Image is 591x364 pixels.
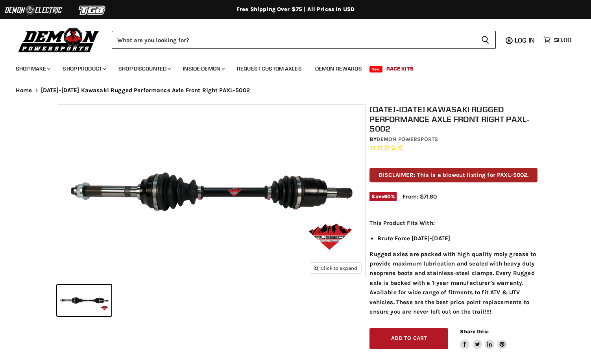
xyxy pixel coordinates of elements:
ul: Main menu [10,58,569,77]
span: Add to cart [391,335,427,342]
a: Shop Discounted [113,61,175,77]
p: This Product Fits With: [369,218,537,228]
li: Brute Force [DATE]-[DATE] [377,234,537,243]
a: $0.00 [539,34,575,46]
a: Inside Demon [177,61,229,77]
span: New! [369,66,383,72]
span: Save % [369,192,397,201]
form: Product [112,31,496,49]
a: Shop Product [57,61,111,77]
span: From: $71.60 [403,193,437,200]
span: 60 [384,193,391,199]
div: by [369,135,537,144]
button: Add to cart [369,328,448,349]
aside: Share this: [460,328,507,349]
h1: [DATE]-[DATE] Kawasaki Rugged Performance Axle Front Right PAXL-5002 [369,104,537,134]
span: [DATE]-[DATE] Kawasaki Rugged Performance Axle Front Right PAXL-5002 [41,87,250,94]
input: Search [112,31,475,49]
button: Search [475,31,496,49]
img: 2008-2011 Kawasaki Rugged Performance Axle Front Right PAXL-5002 [58,105,365,278]
span: Click to expand [314,265,357,271]
a: Demon Powersports [377,136,438,143]
a: Log in [511,37,539,44]
a: Home [16,87,32,94]
span: $0.00 [554,36,571,44]
a: Request Custom Axles [231,61,308,77]
img: TGB Logo 2 [63,3,122,18]
button: Click to expand [310,263,361,273]
img: Demon Powersports [16,26,102,54]
span: Share this: [460,329,488,334]
a: Shop Make [10,61,55,77]
span: Rated 0.0 out of 5 stars 0 reviews [369,144,537,152]
button: 2008-2011 Kawasaki Rugged Performance Axle Front Right PAXL-5002 thumbnail [57,285,111,316]
div: Rugged axles are packed with high quality moly grease to provide maximum lubrication and sealed w... [369,218,537,316]
p: DISCLAIMER: This is a blowout listing for PAXL-5002. [369,168,537,182]
img: Demon Electric Logo 2 [4,3,63,18]
a: Demon Rewards [309,61,368,77]
a: Race Kits [380,61,419,77]
span: Log in [515,36,535,44]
